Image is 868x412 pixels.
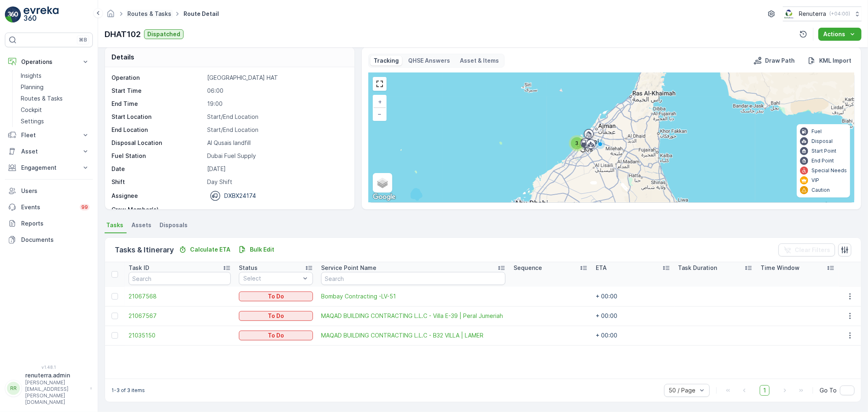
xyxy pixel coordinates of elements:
[5,371,93,405] button: RRrenuterra.admin[PERSON_NAME][EMAIL_ADDRESS][PERSON_NAME][DOMAIN_NAME]
[596,264,607,272] p: ETA
[129,312,231,320] a: 21067567
[129,331,231,340] a: 21035150
[112,387,145,394] p: 1-3 of 3 items
[182,10,221,18] span: Route Detail
[235,245,278,254] button: Bulk Edit
[811,138,833,145] p: Disposal
[374,78,386,90] a: View Fullscreen
[127,10,171,17] a: Routes & Tasks
[569,135,585,151] div: 3
[17,70,93,81] a: Insights
[5,127,93,143] button: Fleet
[321,264,376,272] p: Service Point Name
[207,206,346,214] p: -
[829,11,850,17] p: ( +04:00 )
[112,178,204,186] p: Shift
[783,7,861,21] button: Renuterra(+04:00)
[7,382,20,395] div: RR
[268,331,284,340] p: To Do
[239,291,313,301] button: To Do
[5,54,93,70] button: Operations
[5,143,93,160] button: Asset
[112,87,204,95] p: Start Time
[811,177,819,184] p: VIP
[207,87,346,95] p: 06:00
[21,72,42,80] p: Insights
[460,57,499,65] p: Asset & Items
[21,106,42,114] p: Cockpit
[374,96,386,108] a: Zoom In
[378,98,382,105] span: +
[783,9,796,18] img: Screenshot_2024-07-26_at_13.33.01.png
[805,56,855,66] button: KML Import
[17,116,93,127] a: Settings
[239,264,258,272] p: Status
[321,292,505,300] a: Bombay Contracting -LV-51
[21,187,90,195] p: Users
[811,167,847,174] p: Special Needs
[21,58,77,66] p: Operations
[239,311,313,321] button: To Do
[79,37,87,43] p: ⌘B
[409,57,450,65] p: QHSE Answers
[268,292,284,300] p: To Do
[21,164,77,172] p: Engagement
[378,110,382,117] span: −
[5,365,93,370] span: v 1.48.1
[5,199,93,215] a: Events99
[112,192,138,200] p: Assignee
[321,331,505,340] a: MAQAD BUILDING CONTRACTING L.L.C - B32 VILLA | LAMER
[207,100,346,108] p: 19:00
[112,313,118,319] div: Toggle Row Selected
[21,83,44,91] p: Planning
[823,30,845,38] p: Actions
[765,57,795,65] p: Draw Path
[207,165,346,173] p: [DATE]
[112,293,118,300] div: Toggle Row Selected
[112,206,204,214] p: Crew Member(s)
[750,56,798,66] button: Draw Path
[207,139,346,147] p: Al Qusais landfill
[575,140,579,146] span: 3
[106,221,123,229] span: Tasks
[160,221,188,229] span: Disposals
[131,221,151,229] span: Assets
[795,246,830,254] p: Clear Filters
[207,152,346,160] p: Dubai Fuel Supply
[112,100,204,108] p: End Time
[374,57,399,65] p: Tracking
[17,81,93,93] a: Planning
[761,264,800,272] p: Time Window
[112,74,204,82] p: Operation
[24,7,59,23] img: logo_light-DOdMpM7g.png
[820,386,837,394] span: Go To
[819,57,851,65] p: KML Import
[106,12,115,19] a: Homepage
[129,272,231,285] input: Search
[112,165,204,173] p: Date
[811,158,834,164] p: End Point
[147,30,180,38] p: Dispatched
[17,104,93,116] a: Cockpit
[129,292,231,300] a: 21067568
[799,10,826,18] p: Renuterra
[374,108,386,120] a: Zoom Out
[190,245,230,254] p: Calculate ETA
[371,192,398,202] a: Open this area in Google Maps (opens a new window)
[21,131,77,139] p: Fleet
[778,243,835,256] button: Clear Filters
[371,192,398,202] img: Google
[129,264,149,272] p: Task ID
[105,28,141,40] p: DHAT102
[818,28,861,41] button: Actions
[374,174,391,192] a: Layers
[21,203,75,211] p: Events
[250,245,274,254] p: Bulk Edit
[321,312,505,320] span: MAQAD BUILDING CONTRACTING L.L.C - Villa E-39 | Peral Jumeriah
[5,7,21,23] img: logo
[112,152,204,160] p: Fuel Station
[112,52,134,62] p: Details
